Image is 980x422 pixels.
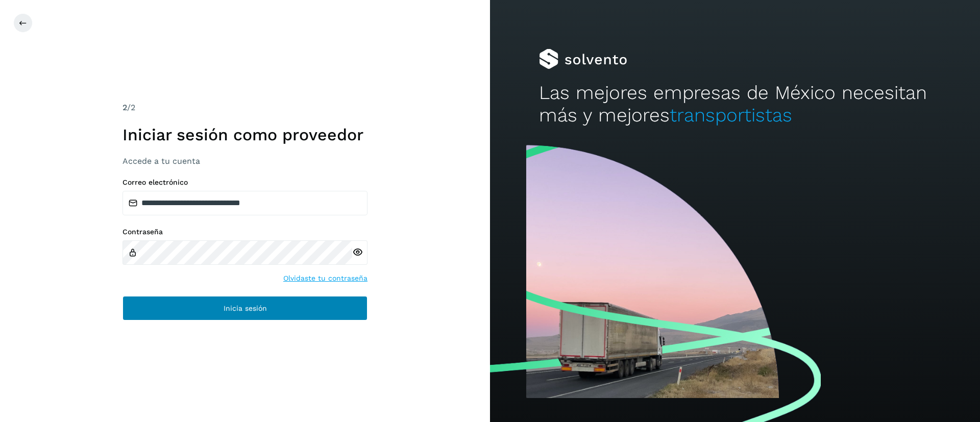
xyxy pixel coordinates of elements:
[122,156,367,166] h3: Accede a tu cuenta
[224,305,267,312] span: Inicia sesión
[122,228,367,236] label: Contraseña
[122,296,367,320] button: Inicia sesión
[122,178,367,187] label: Correo electrónico
[539,82,931,127] h2: Las mejores empresas de México necesitan más y mejores
[122,102,367,114] div: /2
[283,273,367,284] a: Olvidaste tu contraseña
[670,104,792,126] span: transportistas
[122,125,367,144] h1: Iniciar sesión como proveedor
[122,103,127,112] span: 2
